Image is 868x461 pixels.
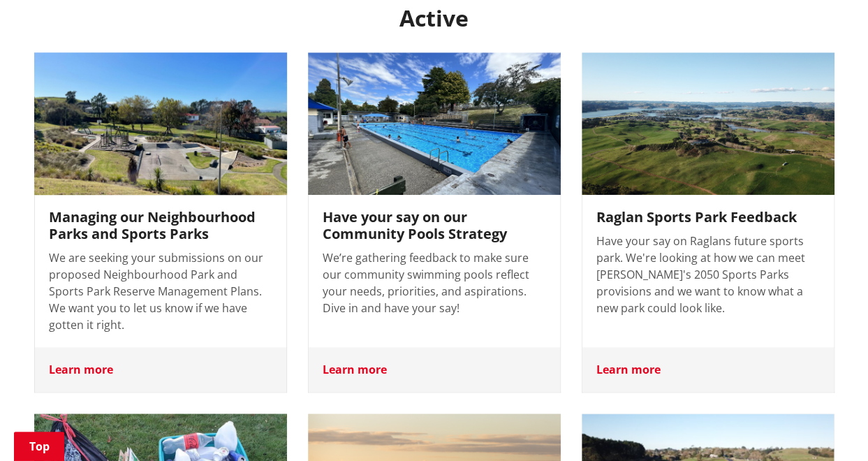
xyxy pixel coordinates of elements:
[14,432,64,461] a: Top
[49,249,272,333] p: We are seeking your submissions on our proposed Neighbourhood Park and Sports Park Reserve Manage...
[49,209,272,242] h3: Managing our Neighbourhood Parks and Sports Parks
[308,52,561,195] img: Community Pools - Photo
[34,52,287,393] a: Managing our Neighbourhood Parks and Sports Parks We are seeking your submissions on our proposed...
[34,5,834,31] h2: Active
[596,233,820,316] p: Have your say on Raglans future sports park. We're looking at how we can meet [PERSON_NAME]'s 205...
[582,52,834,195] img: Raglan
[804,402,854,453] iframe: Messenger Launcher
[323,209,546,242] h3: Have your say on our Community Pools Strategy
[309,347,560,392] div: Learn more
[323,249,546,316] p: We’re gathering feedback to make sure our community swimming pools reflect your needs, priorities...
[582,347,834,392] div: Learn more
[35,347,286,392] div: Learn more
[308,52,561,393] a: Have your say on our Community Pools Strategy We’re gathering feedback to make sure our community...
[596,209,820,226] h3: Raglan Sports Park Feedback
[27,49,293,198] img: Neighbourhood and Sports Park RMP Photo
[582,52,834,393] a: Raglan Sports Park Feedback Have your say on Raglans future sports park. We're looking at how we ...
